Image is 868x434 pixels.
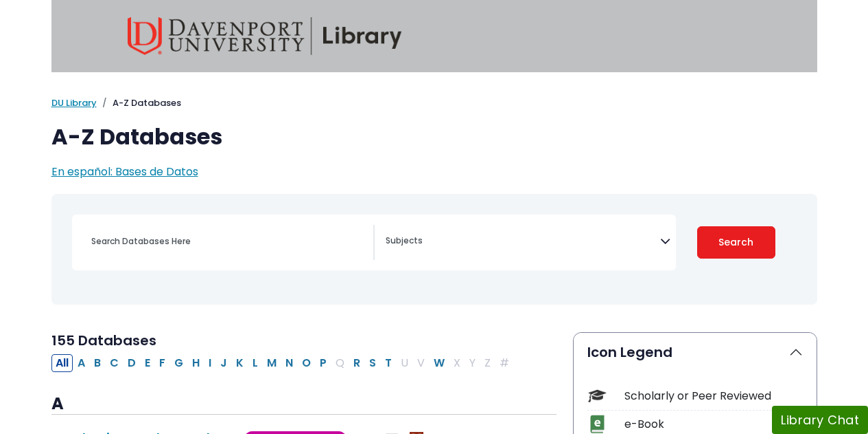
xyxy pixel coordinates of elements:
button: Filter Results K [232,354,248,372]
button: Filter Results T [381,354,396,372]
button: Filter Results R [349,354,364,372]
img: Icon e-Book [588,415,607,433]
button: Library Chat [772,406,868,434]
button: Filter Results C [106,354,123,372]
div: Scholarly or Peer Reviewed [624,388,803,404]
button: Filter Results S [365,354,380,372]
button: Filter Results W [430,354,449,372]
div: Alpha-list to filter by first letter of database name [51,354,515,370]
button: Filter Results O [298,354,315,372]
button: Filter Results P [316,354,331,372]
button: Filter Results H [188,354,204,372]
a: En español: Bases de Datos [51,164,198,180]
button: Filter Results L [248,354,262,372]
li: A-Z Databases [97,96,181,110]
button: Filter Results F [155,354,169,372]
button: All [51,354,73,372]
button: Filter Results I [204,354,215,372]
div: e-Book [624,416,803,433]
img: Davenport University Library [128,17,402,55]
nav: Search filters [51,194,817,305]
button: Filter Results M [263,354,281,372]
input: Search database by title or keyword [83,231,373,251]
button: Filter Results J [216,354,231,372]
nav: breadcrumb [51,96,817,110]
button: Filter Results A [73,354,89,372]
button: Filter Results N [281,354,297,372]
button: Icon Legend [574,333,817,371]
button: Filter Results D [124,354,140,372]
textarea: Search [386,237,660,248]
button: Filter Results G [170,354,187,372]
button: Submit for Search Results [697,226,775,259]
img: Icon Scholarly or Peer Reviewed [588,387,607,405]
a: DU Library [51,96,97,109]
span: 155 Databases [51,331,156,350]
button: Filter Results B [90,354,105,372]
h3: A [51,394,556,415]
button: Filter Results E [141,354,154,372]
h1: A-Z Databases [51,124,817,150]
